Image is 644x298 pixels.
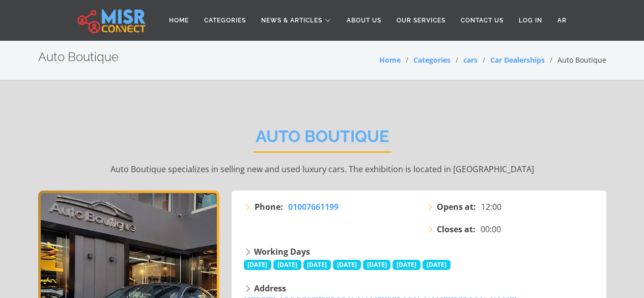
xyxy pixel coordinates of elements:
a: Contact Us [453,11,511,30]
span: [DATE] [303,260,331,270]
span: [DATE] [244,260,272,270]
a: News & Articles [254,11,339,30]
img: main.misr_connect [77,8,146,33]
a: Our Services [389,11,453,30]
strong: Working Days [254,246,310,257]
a: 01007661199 [288,201,339,213]
span: [DATE] [273,260,301,270]
span: 00:00 [481,223,501,235]
strong: Closes at: [437,223,475,235]
a: Home [161,11,197,30]
span: 12:00 [481,201,501,213]
a: Car Dealerships [490,55,545,65]
a: cars [463,55,478,65]
a: Categories [413,55,451,65]
span: [DATE] [333,260,361,270]
strong: Address [254,283,286,294]
h2: Auto Boutique [38,50,119,65]
a: About Us [339,11,389,30]
strong: Phone: [255,201,283,213]
span: News & Articles [261,16,322,25]
a: Home [379,55,401,65]
a: Categories [197,11,254,30]
a: Log in [511,11,550,30]
span: [DATE] [393,260,421,270]
a: AR [550,11,574,30]
li: Auto Boutique [545,55,606,65]
span: [DATE] [423,260,451,270]
span: 01007661199 [288,201,339,212]
p: Auto Boutique specializes in selling new and used luxury cars. The exhibition is located in [GEOG... [38,163,606,175]
span: [DATE] [363,260,391,270]
strong: Opens at: [437,201,476,213]
h2: Auto Boutique [253,127,391,153]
